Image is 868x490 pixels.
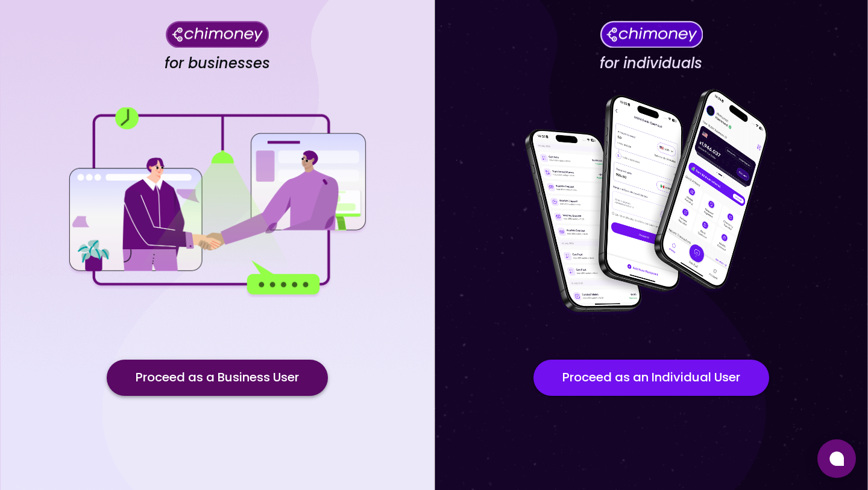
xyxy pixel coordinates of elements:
img: Chimoney for individuals [600,21,703,48]
h4: for businesses [165,54,270,72]
img: for individuals [500,82,802,323]
button: Proceed as an Individual User [533,360,769,396]
button: Proceed as a Business User [107,360,328,396]
img: for businesses [66,107,368,297]
h4: for individuals [600,54,702,72]
button: Open chat window [817,439,856,478]
img: Chimoney for businesses [166,21,269,48]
